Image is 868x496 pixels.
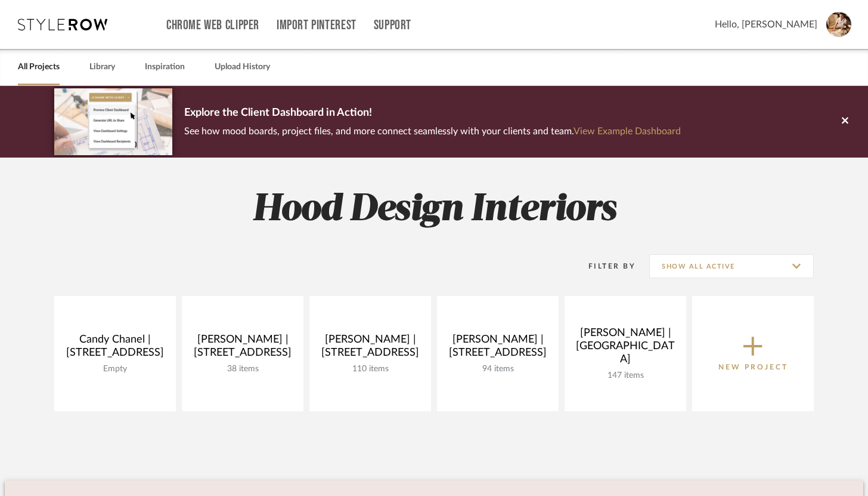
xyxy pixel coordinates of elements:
div: [PERSON_NAME] | [STREET_ADDRESS] [447,333,549,364]
p: See how mood boards, project files, and more connect seamlessly with your clients and team. [184,123,681,140]
div: 94 items [447,364,549,374]
a: Import Pinterest [277,20,356,30]
a: Support [374,20,411,30]
p: New Project [718,361,788,373]
a: View Example Dashboard [573,127,681,136]
div: 38 items [191,364,294,374]
a: All Projects [18,59,60,75]
p: Explore the Client Dashboard in Action! [184,104,681,123]
div: Candy Chanel | [STREET_ADDRESS] [64,333,166,364]
div: [PERSON_NAME] | [STREET_ADDRESS] [191,333,294,364]
div: [PERSON_NAME] | [GEOGRAPHIC_DATA] [574,326,677,371]
div: 110 items [319,364,421,374]
div: Filter By [573,260,635,272]
h2: Hood Design Interiors [5,187,863,232]
span: Hello, [PERSON_NAME] [715,17,817,32]
div: [PERSON_NAME] | [STREET_ADDRESS] [319,333,421,364]
img: avatar [826,12,851,37]
a: Upload History [215,59,270,75]
div: 147 items [574,371,677,381]
a: Library [89,59,115,75]
button: New Project [692,296,814,411]
a: Chrome Web Clipper [166,20,259,30]
a: Inspiration [145,59,185,75]
img: d5d033c5-7b12-40c2-a960-1ecee1989c38.png [54,88,172,155]
div: Empty [64,364,166,374]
